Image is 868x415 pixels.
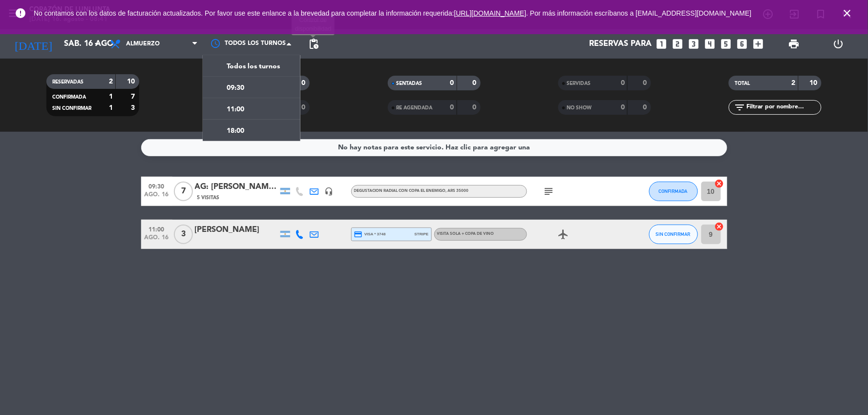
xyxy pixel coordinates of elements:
[621,104,625,111] strong: 0
[567,81,591,86] span: SERVIDAS
[472,104,478,111] strong: 0
[302,104,308,111] strong: 0
[91,38,103,50] i: arrow_drop_down
[227,104,244,115] span: 11:00
[649,225,698,244] button: SIN CONFIRMAR
[52,106,91,111] span: SIN CONFIRMAR
[131,104,137,111] strong: 3
[145,234,169,246] span: ago. 16
[590,40,652,49] span: Reservas para
[397,81,423,86] span: SENTADAS
[649,182,698,201] button: CONFIRMADA
[52,95,86,100] span: CONFIRMADA
[656,231,691,237] span: SIN CONFIRMAR
[174,225,193,244] span: 3
[450,104,454,111] strong: 0
[842,7,853,19] i: close
[127,78,137,85] strong: 10
[109,78,113,85] strong: 2
[745,102,821,113] input: Filtrar por nombre...
[195,181,278,193] div: AG: [PERSON_NAME] x7 / BUS VITIVINICOLA
[688,38,700,50] i: looks_3
[52,80,84,84] span: RESERVADAS
[621,80,625,86] strong: 0
[109,104,113,111] strong: 1
[34,9,752,17] span: No contamos con los datos de facturación actualizados. Por favor use este enlance a la brevedad p...
[643,80,649,86] strong: 0
[126,41,160,47] span: Almuerzo
[810,80,820,86] strong: 10
[527,9,752,17] a: . Por más información escríbanos a [EMAIL_ADDRESS][DOMAIN_NAME]
[643,104,649,111] strong: 0
[354,230,386,239] span: visa * 3748
[145,191,169,203] span: ago. 16
[325,187,334,196] i: headset_mic
[415,231,429,237] span: stripe
[195,224,278,236] div: [PERSON_NAME]
[131,93,137,100] strong: 7
[227,61,280,72] span: Todos los turnos
[558,228,570,240] i: airplanemode_active
[15,7,26,19] i: error
[656,38,668,50] i: looks_one
[752,38,765,50] i: add_box
[734,102,745,113] i: filter_list
[832,38,844,50] i: power_settings_new
[354,189,469,193] span: DEGUSTACION RADIAL CON COPA EL ENEMIGO
[567,105,592,110] span: NO SHOW
[472,80,478,86] strong: 0
[715,222,724,231] i: cancel
[704,38,717,50] i: looks_4
[715,179,724,188] i: cancel
[109,93,113,100] strong: 1
[816,29,861,59] div: LOG OUT
[450,80,454,86] strong: 0
[338,142,530,153] div: No hay notas para este servicio. Haz clic para agregar una
[659,188,688,194] span: CONFIRMADA
[145,223,169,234] span: 11:00
[354,230,363,239] i: credit_card
[720,38,733,50] i: looks_5
[543,186,555,197] i: subject
[736,38,749,50] i: looks_6
[197,194,220,202] span: 5 Visitas
[302,80,308,86] strong: 0
[227,125,244,137] span: 18:00
[735,81,750,86] span: TOTAL
[446,189,469,193] span: , ARS 35000
[174,182,193,201] span: 7
[437,232,494,236] span: VISITA SOLA + COPA DE VINO
[792,80,796,86] strong: 2
[788,38,800,50] span: print
[308,38,319,50] span: pending_actions
[454,9,527,17] a: [URL][DOMAIN_NAME]
[227,83,244,94] span: 09:30
[145,180,169,191] span: 09:30
[7,33,59,55] i: [DATE]
[397,105,433,110] span: RE AGENDADA
[672,38,684,50] i: looks_two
